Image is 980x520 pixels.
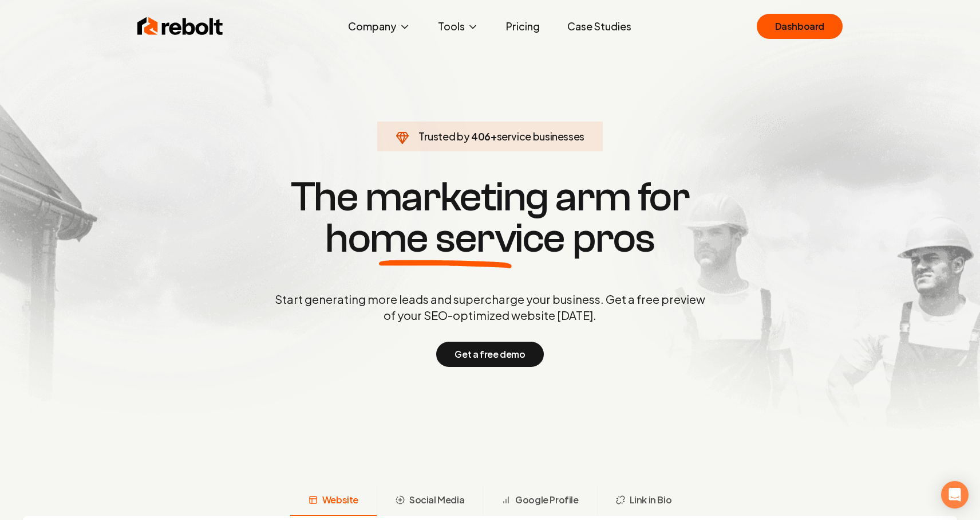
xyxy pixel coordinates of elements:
button: Tools [429,15,488,38]
span: + [491,130,497,143]
div: Open Intercom Messenger [941,481,969,509]
button: Company [339,15,420,38]
h1: The marketing arm for pros [215,177,765,259]
span: Website [322,493,358,507]
a: Pricing [497,15,549,38]
img: Rebolt Logo [137,15,223,38]
button: Social Media [377,486,483,516]
button: Website [290,486,377,516]
button: Google Profile [483,486,596,516]
span: home service [325,218,565,259]
span: Link in Bio [630,493,672,507]
button: Link in Bio [597,486,690,516]
p: Start generating more leads and supercharge your business. Get a free preview of your SEO-optimiz... [272,291,708,323]
button: Get a free demo [436,342,543,367]
span: Trusted by [418,130,469,143]
a: Case Studies [558,15,641,38]
span: 406 [471,128,491,144]
span: Social Media [409,493,464,507]
span: service businesses [497,130,585,143]
a: Dashboard [757,14,843,39]
span: Google Profile [515,493,578,507]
